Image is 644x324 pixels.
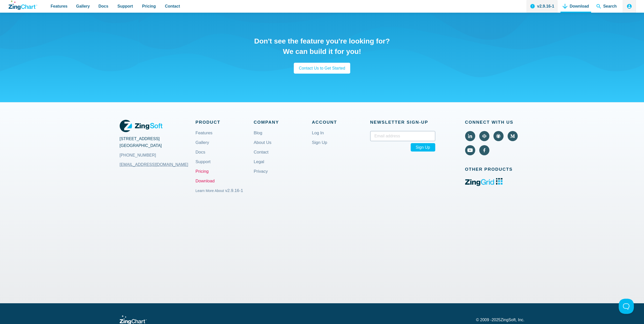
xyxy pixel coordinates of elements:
[479,145,489,155] a: Visit ZingChart on Facebook (external).
[254,37,390,46] h2: Don't see the feature you're looking for?
[492,318,501,322] span: 2025
[142,3,156,10] span: Pricing
[508,131,518,141] a: Visit ZingChart on Medium (external).
[51,3,68,10] span: Features
[619,299,634,314] iframe: Toggle Customer Support
[254,169,268,182] a: Privacy
[196,189,224,193] small: Learn More About
[465,145,475,155] a: Visit ZingChart on YouTube (external).
[196,141,209,153] a: Gallery
[225,188,243,193] span: v2.9.16-1
[196,160,211,172] a: Support
[465,166,525,173] span: Other Products
[196,150,205,162] a: Docs
[196,189,243,201] a: Learn More About v2.9.16-1
[196,131,213,143] a: Features
[254,150,269,162] a: Contact
[254,160,264,172] a: Legal
[299,65,345,72] span: Contact Us to Get Started
[370,131,435,141] input: Email address
[493,131,504,141] a: Visit ZingChart on GitHub (external).
[120,149,196,161] a: [PHONE_NUMBER]
[120,159,188,171] a: [EMAIL_ADDRESS][DOMAIN_NAME]
[117,3,133,10] span: Support
[76,3,90,10] span: Gallery
[165,3,180,10] span: Contact
[196,169,209,182] a: Pricing
[411,143,435,152] span: Sign Up
[254,141,272,153] a: About Us
[254,131,262,143] a: Blog
[312,131,324,143] a: Log In
[98,3,108,10] span: Docs
[465,183,503,187] a: ZingGrid logo. Click to visit the ZingGrid site (external).
[312,141,327,153] a: Sign Up
[196,179,215,191] a: Download
[120,135,196,161] address: [STREET_ADDRESS] [GEOGRAPHIC_DATA]
[479,131,489,141] a: Visit ZingChart on CodePen (external).
[465,131,475,141] a: Visit ZingChart on LinkedIn (external).
[476,318,524,322] p: © 2009 - ZingSoft, Inc.
[283,47,361,56] strong: We can build it for you!
[9,1,37,10] a: ZingChart Logo. Click to return to the homepage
